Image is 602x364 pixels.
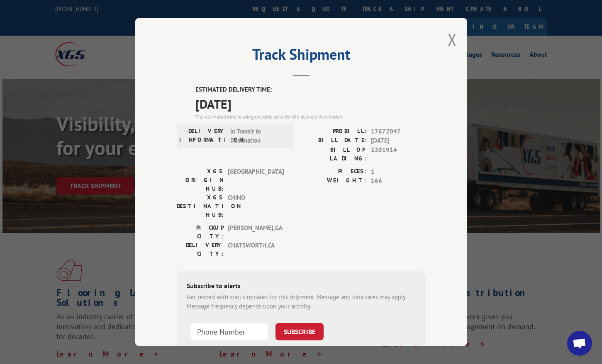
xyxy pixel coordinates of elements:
div: Get texted with status updates for this shipment. Message and data rates may apply. Message frequ... [187,292,416,311]
label: BILL OF LADING: [301,145,367,163]
span: [GEOGRAPHIC_DATA] [228,167,284,193]
span: [DATE] [371,136,426,146]
label: PIECES: [301,167,367,176]
strong: Note: [187,345,201,353]
label: XGS DESTINATION HUB: [177,193,224,219]
label: PROBILL: [301,126,367,136]
label: PICKUP CITY: [177,223,224,240]
span: 166 [371,176,426,186]
button: SUBSCRIBE [275,323,324,340]
span: CHINO [228,193,284,219]
label: BILL DATE: [301,136,367,146]
div: Subscribe to alerts [187,280,416,292]
label: XGS ORIGIN HUB: [177,167,224,193]
input: Phone Number [190,323,269,340]
label: WEIGHT: [301,176,367,186]
button: Close modal [448,29,457,51]
div: Open chat [567,331,592,356]
label: ESTIMATED DELIVERY TIME: [195,85,426,95]
label: DELIVERY CITY: [177,240,224,258]
h2: Track Shipment [177,49,426,64]
span: [DATE] [195,94,426,113]
div: The estimated time is using the time zone for the delivery destination. [195,113,426,120]
span: In Transit to Destination [230,126,286,145]
span: CHATSWORTH , CA [228,240,284,258]
span: [PERSON_NAME] , GA [228,223,284,240]
label: DELIVERY INFORMATION: [179,126,226,145]
span: 17672047 [371,126,426,136]
span: 3391914 [371,145,426,163]
span: 1 [371,167,426,176]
